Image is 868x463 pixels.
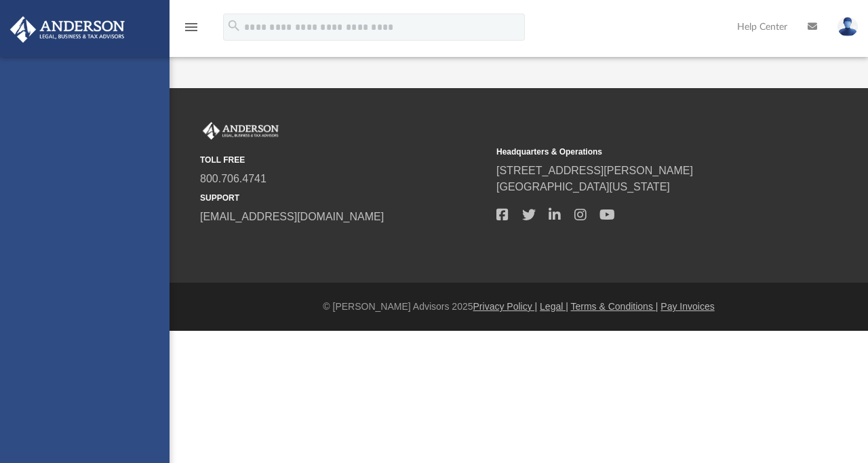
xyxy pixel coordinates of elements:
div: © [PERSON_NAME] Advisors 2025 [170,300,868,314]
a: [EMAIL_ADDRESS][DOMAIN_NAME] [200,211,384,222]
small: Headquarters & Operations [496,146,783,158]
a: menu [183,26,199,35]
a: 800.706.4741 [200,173,267,184]
i: search [226,18,241,33]
a: [GEOGRAPHIC_DATA][US_STATE] [496,181,670,193]
img: Anderson Advisors Platinum Portal [200,122,281,140]
a: Pay Invoices [660,301,714,312]
small: SUPPORT [200,192,487,204]
small: TOLL FREE [200,154,487,166]
img: User Pic [837,17,858,37]
i: menu [183,19,199,35]
a: Terms & Conditions | [571,301,658,312]
img: Anderson Advisors Platinum Portal [6,16,129,43]
a: Privacy Policy | [473,301,538,312]
a: [STREET_ADDRESS][PERSON_NAME] [496,165,693,176]
a: Legal | [540,301,568,312]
